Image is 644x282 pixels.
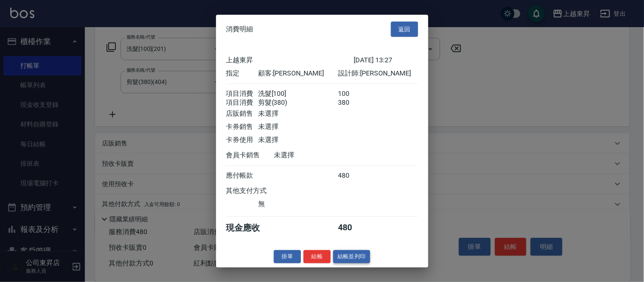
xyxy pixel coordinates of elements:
[258,69,338,78] div: 顧客: [PERSON_NAME]
[338,222,370,234] div: 480
[226,98,258,107] div: 項目消費
[391,21,418,37] button: 返回
[226,123,258,131] div: 卡券銷售
[338,89,370,98] div: 100
[338,98,370,107] div: 380
[304,250,331,263] button: 結帳
[226,69,258,78] div: 指定
[274,151,354,160] div: 未選擇
[226,89,258,98] div: 項目消費
[226,56,354,65] div: 上越東昇
[226,136,258,145] div: 卡券使用
[338,171,370,180] div: 480
[258,200,338,209] div: 無
[258,89,338,98] div: 洗髮[100]
[258,123,338,131] div: 未選擇
[226,25,253,34] span: 消費明細
[338,69,418,78] div: 設計師: [PERSON_NAME]
[226,109,258,118] div: 店販銷售
[354,56,418,65] div: [DATE] 13:27
[333,250,370,263] button: 結帳並列印
[226,222,274,234] div: 現金應收
[258,98,338,107] div: 剪髮(380)
[258,109,338,118] div: 未選擇
[226,151,274,160] div: 會員卡銷售
[226,171,258,180] div: 應付帳款
[226,187,290,195] div: 其他支付方式
[258,136,338,145] div: 未選擇
[274,250,301,263] button: 掛單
